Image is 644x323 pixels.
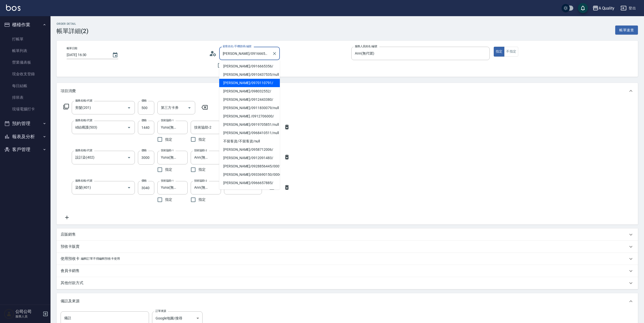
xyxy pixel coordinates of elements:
[15,309,41,314] h5: 公司公司
[223,44,252,48] label: 顧客姓名/手機號碼/編號
[219,95,280,104] li: [PERSON_NAME]/0912443380/
[494,47,505,57] button: 指定
[165,167,172,172] span: 指定
[141,99,147,103] label: 價格
[61,232,76,237] p: 店販銷售
[57,99,638,225] div: 項目消費
[57,22,88,26] h2: Order detail
[57,28,88,35] h3: 帳單詳細 (2)
[355,44,377,48] label: 服務人員姓名/編號
[141,118,147,122] label: 價格
[618,4,638,13] button: 登出
[165,137,172,142] span: 指定
[199,167,206,172] span: 指定
[504,47,518,57] button: 不指定
[615,26,638,35] button: 帳單速查
[57,253,638,265] div: 使用預收卡編輯訂單不得編輯預收卡使用
[185,104,193,112] button: Open
[141,179,147,183] label: 價格
[161,148,174,152] label: 技術協助-1
[67,51,107,59] input: YYYY/MM/DD hh:mm
[219,87,280,95] li: [PERSON_NAME]/098032552/
[2,18,48,31] button: 櫃檯作業
[125,104,133,112] button: Open
[599,5,615,11] div: A Quality
[125,184,133,192] button: Open
[125,154,133,162] button: Open
[161,179,174,183] label: 技術協助-1
[219,145,280,154] li: [PERSON_NAME]/0958712006/
[61,280,83,286] p: 其他付款方式
[156,309,166,313] label: 訂單來源
[219,62,280,70] li: [PERSON_NAME]/0916665356/
[219,129,280,137] li: [PERSON_NAME]/0968410511/null
[15,314,41,319] p: 服務人員
[57,229,638,241] div: 店販銷售
[57,293,638,309] div: 備註及來源
[61,88,76,94] p: 項目消費
[4,309,14,319] img: Person
[219,137,280,145] li: 不留客資/不留客資/null
[67,46,77,50] label: 帳單日期
[219,104,280,112] li: [PERSON_NAME]/0911830079/null
[6,5,20,11] img: Logo
[75,148,92,152] label: 服務名稱/代號
[271,50,278,57] button: Clear
[57,265,638,277] div: 會員卡銷售
[219,70,280,79] li: [PERSON_NAME]/0910437535/null
[2,117,48,130] button: 預約管理
[2,33,48,45] a: 打帳單
[61,244,80,249] p: 預收卡販賣
[61,256,80,261] p: 使用預收卡
[75,99,92,103] label: 服務名稱/代號
[2,92,48,103] a: 排班表
[219,179,280,187] li: [PERSON_NAME]/0966657885/
[219,162,280,170] li: [PERSON_NAME]/0928856445/000123
[57,277,638,289] div: 其他付款方式
[57,83,638,99] div: 項目消費
[75,179,92,183] label: 服務名稱/代號
[161,118,174,122] label: 技術協助-1
[219,170,280,179] li: [PERSON_NAME]/0933690150/000640
[2,130,48,143] button: 報表及分析
[125,123,133,132] button: Open
[57,241,638,253] div: 預收卡販賣
[81,256,120,261] p: 編輯訂單不得編輯預收卡使用
[199,197,206,202] span: 指定
[141,148,147,152] label: 價格
[219,120,280,129] li: [PERSON_NAME]/0919705851/null
[2,57,48,68] a: 營業儀表板
[75,118,92,122] label: 服務名稱/代號
[2,45,48,57] a: 帳單列表
[2,103,48,115] a: 現場電腦打卡
[219,112,280,120] li: [PERSON_NAME] /0912706000/
[219,154,280,162] li: [PERSON_NAME]/0912091483/
[194,148,207,152] label: 技術協助-2
[590,3,617,13] button: A Quality
[61,299,80,304] p: 備註及來源
[2,80,48,92] a: 每日結帳
[2,68,48,80] a: 現金收支登錄
[194,179,207,183] label: 技術協助-2
[109,49,121,61] button: Choose date, selected date is 2025-09-17
[61,268,80,274] p: 會員卡銷售
[165,197,172,202] span: 指定
[578,3,588,13] button: save
[219,79,280,87] li: [PERSON_NAME]/0970110791/
[2,143,48,156] button: 客戶管理
[199,137,206,142] span: 指定
[219,187,280,195] li: [PERSON_NAME]/0970012193/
